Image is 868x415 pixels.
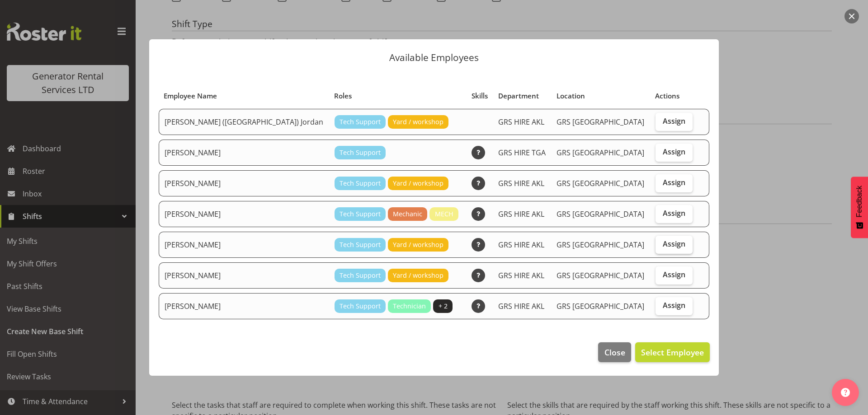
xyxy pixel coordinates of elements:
span: Tech Support [340,178,381,188]
span: GRS [GEOGRAPHIC_DATA] [557,117,644,127]
span: Roles [334,91,352,101]
span: GRS [GEOGRAPHIC_DATA] [557,240,644,250]
span: GRS HIRE AKL [498,178,544,188]
span: GRS HIRE TGA [498,148,546,158]
span: GRS [GEOGRAPHIC_DATA] [557,301,644,311]
span: Yard / workshop [393,240,443,250]
td: [PERSON_NAME] [159,140,329,166]
span: Tech Support [340,117,381,127]
button: Select Employee [635,342,710,362]
span: Assign [663,147,685,156]
td: [PERSON_NAME] [159,201,329,227]
span: GRS HIRE AKL [498,117,544,127]
td: [PERSON_NAME] [159,293,329,319]
span: + 2 [439,301,448,311]
td: [PERSON_NAME] [159,170,329,196]
span: MECH [435,209,453,219]
span: Assign [663,301,685,310]
span: Assign [663,178,685,187]
span: Location [557,91,585,101]
span: Tech Support [340,301,381,311]
span: Assign [663,270,685,279]
span: Skills [472,91,488,101]
span: Assign [663,239,685,248]
span: GRS HIRE AKL [498,301,544,311]
span: GRS [GEOGRAPHIC_DATA] [557,209,644,219]
span: Select Employee [641,347,704,358]
td: [PERSON_NAME] [159,232,329,258]
span: Yard / workshop [393,117,443,127]
td: [PERSON_NAME] [159,262,329,289]
span: Tech Support [340,270,381,280]
span: Mechanic [393,209,422,219]
td: [PERSON_NAME] ([GEOGRAPHIC_DATA]) Jordan [159,109,329,135]
img: help-xxl-2.png [841,388,850,397]
span: Yard / workshop [393,270,443,280]
span: Employee Name [164,91,217,101]
span: Feedback [855,186,863,217]
button: Feedback - Show survey [851,177,868,238]
span: GRS HIRE AKL [498,270,544,280]
span: GRS [GEOGRAPHIC_DATA] [557,270,644,280]
span: GRS HIRE AKL [498,240,544,250]
p: Available Employees [158,53,710,62]
span: GRS [GEOGRAPHIC_DATA] [557,178,644,188]
span: Department [498,91,539,101]
span: Tech Support [340,240,381,250]
span: Tech Support [340,148,381,158]
span: Actions [655,91,679,101]
span: GRS HIRE AKL [498,209,544,219]
span: Tech Support [340,209,381,219]
span: Assign [663,117,685,126]
button: Close [598,342,631,362]
span: Close [604,346,625,358]
span: GRS [GEOGRAPHIC_DATA] [557,148,644,158]
span: Technician [393,301,426,311]
span: Assign [663,209,685,218]
span: Yard / workshop [393,178,443,188]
